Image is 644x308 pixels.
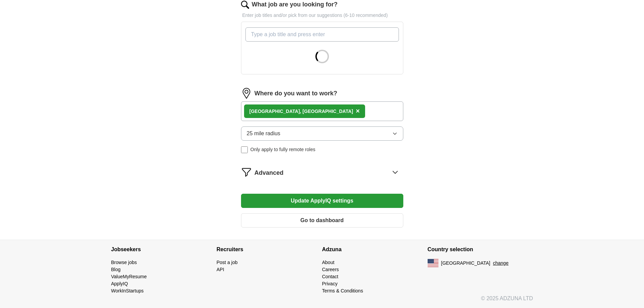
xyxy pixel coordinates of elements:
span: [GEOGRAPHIC_DATA] [441,260,491,267]
a: ApplyIQ [111,281,128,286]
img: search.png [241,1,249,9]
h4: Country selection [428,240,533,259]
button: Go to dashboard [241,213,403,228]
input: Type a job title and press enter [245,27,399,42]
p: Enter job titles and/or pick from our suggestions (6-10 recommended) [241,12,403,19]
a: Contact [322,274,338,279]
a: Blog [111,267,121,272]
span: 25 mile radius [247,129,281,138]
img: filter [241,167,252,177]
input: Only apply to fully remote roles [241,146,248,153]
button: 25 mile radius [241,126,403,141]
a: Careers [322,267,339,272]
a: Privacy [322,281,338,286]
span: × [356,107,360,115]
a: Browse jobs [111,260,137,265]
a: API [217,267,224,272]
a: WorkInStartups [111,288,144,293]
img: location.png [241,88,252,99]
span: Advanced [255,168,284,177]
a: Post a job [217,260,238,265]
button: Update ApplyIQ settings [241,194,403,208]
a: About [322,260,335,265]
button: × [356,106,360,116]
a: ValueMyResume [111,274,147,279]
div: [GEOGRAPHIC_DATA], [GEOGRAPHIC_DATA] [249,108,353,115]
button: change [493,260,508,267]
label: Where do you want to work? [255,89,337,98]
a: Terms & Conditions [322,288,363,293]
img: US flag [428,259,438,267]
div: © 2025 ADZUNA LTD [106,294,539,308]
span: Only apply to fully remote roles [251,146,315,153]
